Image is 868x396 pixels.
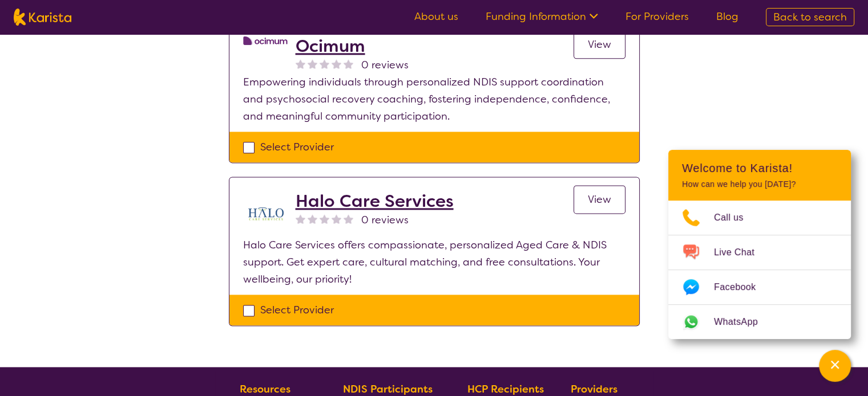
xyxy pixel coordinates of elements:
a: Web link opens in a new tab. [668,305,851,339]
a: Blog [716,10,738,23]
img: nonereviewstar [296,59,305,68]
a: Back to search [766,8,854,26]
img: nonereviewstar [296,214,305,223]
img: nonereviewstar [332,59,341,68]
button: Channel Menu [819,350,851,382]
img: nonereviewstar [332,214,341,223]
img: nonereviewstar [308,59,317,68]
div: Channel Menu [668,150,851,339]
b: Providers [571,382,617,396]
a: View [574,185,625,214]
ul: Choose channel [668,201,851,339]
b: HCP Recipients [467,382,544,396]
span: 0 reviews [361,56,409,74]
span: Facebook [714,279,769,296]
p: Halo Care Services offers compassionate, personalized Aged Care & NDIS support. Get expert care, ... [243,236,625,288]
a: View [574,30,625,59]
span: 0 reviews [361,211,409,228]
a: Halo Care Services [296,191,454,211]
img: nonereviewstar [320,214,329,223]
a: Funding Information [486,10,598,23]
img: nonereviewstar [320,59,329,68]
span: Live Chat [714,244,768,261]
h2: Welcome to Karista! [682,161,837,175]
a: About us [414,10,458,23]
span: Call us [714,209,757,226]
img: nonereviewstar [308,214,317,223]
img: pojgxtd2rnyut6upoy4p.png [243,36,289,45]
b: NDIS Participants [343,382,433,396]
img: nonereviewstar [344,214,353,223]
span: WhatsApp [714,313,772,330]
b: Resources [240,382,290,396]
p: Empowering individuals through personalized NDIS support coordination and psychosocial recovery c... [243,74,625,125]
span: Back to search [773,10,847,24]
a: For Providers [625,10,689,23]
img: Karista logo [14,9,71,26]
a: Ocimum [296,36,409,56]
img: kbxpthi6glz7rm5zvwpt.jpg [243,191,289,236]
img: nonereviewstar [344,59,353,68]
span: View [588,38,611,51]
span: View [588,193,611,206]
p: How can we help you [DATE]? [682,179,837,189]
